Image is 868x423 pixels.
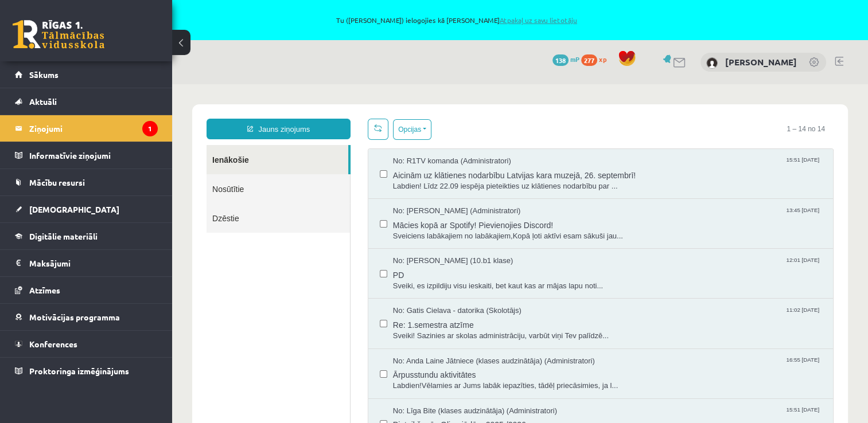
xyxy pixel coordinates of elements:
[221,221,349,232] span: No: Gatis Cielava - datorika (Skolotājs)
[15,277,158,303] a: Atzīmes
[612,72,649,80] span: 15:51 [DATE]
[132,17,781,23] span: Tu ([PERSON_NAME]) ielogojies kā [PERSON_NAME]
[15,358,158,384] a: Proktoringa izmēģinājums
[221,332,649,346] span: Pieteikšanās Olimpiādēm 2025./2026. m.g.
[221,72,649,107] a: No: R1TV komanda (Administratori) 15:51 [DATE] Aicinām uz klātienes nodarbību Latvijas kara muzej...
[599,54,606,64] span: xp
[221,122,649,157] a: No: [PERSON_NAME] (Administratori) 13:45 [DATE] Mācies kopā ar Spotify! Pievienojies Discord! Sve...
[221,246,649,257] span: Sveiki! Sazinies ar skolas administrāciju, varbūt viņi Tev palīdzē...
[221,322,385,332] span: No: Līga Bite (klases audzinātāja) (Administratori)
[570,54,579,64] span: mP
[500,15,577,25] a: Atpakaļ uz savu lietotāju
[15,142,158,169] a: Informatīvie ziņojumi
[29,204,119,214] span: [DEMOGRAPHIC_DATA]
[15,196,158,222] a: [DEMOGRAPHIC_DATA]
[15,250,158,276] a: Maksājumi
[29,142,158,169] legend: Informatīvie ziņojumi
[581,54,612,64] a: 277 xp
[221,72,339,83] span: No: R1TV komanda (Administratori)
[29,366,129,376] span: Proktoringa izmēģinājums
[221,132,649,147] span: Mācies kopā ar Spotify! Pievienojies Discord!
[612,122,649,130] span: 13:45 [DATE]
[29,96,57,107] span: Aktuāli
[552,54,579,64] a: 138 mP
[221,272,423,283] span: No: Anda Laine Jātniece (klases audzinātāja) (Administratori)
[581,54,597,66] span: 277
[142,121,158,136] i: 1
[221,182,649,197] span: PD
[29,312,120,322] span: Motivācijas programma
[15,88,158,115] a: Aktuāli
[29,115,158,142] legend: Ziņojumi
[15,304,158,330] a: Motivācijas programma
[706,57,718,69] img: Elīna Kivriņa
[221,221,649,257] a: No: Gatis Cielava - datorika (Skolotājs) 11:02 [DATE] Re: 1.semestra atzīme Sveiki! Sazinies ar s...
[221,147,649,158] span: Sveiciens labākajiem no labākajiem,Kopā ļoti aktīvi esam sākuši jau...
[221,171,649,207] a: No: [PERSON_NAME] (10.b1 klase) 12:01 [DATE] PD Sveiki, es izpildiju visu ieskaiti, bet kaut kas ...
[29,339,77,349] span: Konferences
[29,250,158,276] legend: Maksājumi
[13,20,104,49] a: Rīgas 1. Tālmācības vidusskola
[29,69,59,80] span: Sākums
[606,34,661,55] span: 1 – 14 no 14
[221,272,649,307] a: No: Anda Laine Jātniece (klases audzinātāja) (Administratori) 16:55 [DATE] Ārpusstundu aktivitāte...
[34,119,178,148] a: Dzēstie
[15,223,158,249] a: Digitālie materiāli
[221,171,341,182] span: No: [PERSON_NAME] (10.b1 klase)
[612,221,649,230] span: 11:02 [DATE]
[612,322,649,330] span: 15:51 [DATE]
[221,322,649,357] a: No: Līga Bite (klases audzinātāja) (Administratori) 15:51 [DATE] Pieteikšanās Olimpiādēm 2025./20...
[725,56,797,68] a: [PERSON_NAME]
[15,61,158,88] a: Sākums
[34,34,178,55] a: Jauns ziņojums
[612,171,649,180] span: 12:01 [DATE]
[221,122,349,132] span: No: [PERSON_NAME] (Administratori)
[221,83,649,97] span: Aicinām uz klātienes nodarbību Latvijas kara muzejā, 26. septembrī!
[221,282,649,296] span: Ārpusstundu aktivitātes
[29,177,85,187] span: Mācību resursi
[221,296,649,307] span: Labdien!Vēlamies ar Jums labāk iepazīties, tādēļ priecāsimies, ja l...
[221,197,649,207] span: Sveiki, es izpildiju visu ieskaiti, bet kaut kas ar mājas lapu noti...
[29,285,60,295] span: Atzīmes
[29,231,98,241] span: Digitālie materiāli
[221,97,649,108] span: Labdien! Līdz 22.09 iespēja pieteikties uz klātienes nodarbību par ...
[612,272,649,280] span: 16:55 [DATE]
[34,61,176,90] a: Ienākošie
[221,232,649,246] span: Re: 1.semestra atzīme
[15,115,158,142] a: Ziņojumi1
[552,54,569,66] span: 138
[15,169,158,195] a: Mācību resursi
[34,90,178,119] a: Nosūtītie
[15,331,158,357] a: Konferences
[221,35,259,56] button: Opcijas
